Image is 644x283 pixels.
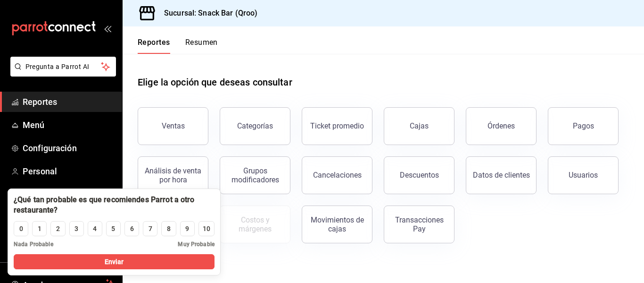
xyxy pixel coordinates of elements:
button: Resumen [185,38,218,54]
div: 1 [38,224,41,234]
div: Usuarios [569,171,598,180]
h1: Elige la opción que deseas consultar [138,75,292,89]
button: 9 [180,221,195,236]
a: Pregunta a Parrot AI [7,69,116,78]
button: 1 [32,221,47,236]
button: 3 [69,221,84,236]
button: 10 [198,221,215,236]
button: Grupos modificadores [220,156,290,194]
span: Pregunta a Parrot AI [25,62,101,72]
h3: Sucursal: Snack Bar (Qroo) [157,8,257,19]
button: Transacciones Pay [384,206,454,243]
button: Órdenes [466,107,537,145]
span: Personal [23,165,115,178]
span: Muy Probable [178,240,215,249]
button: 2 [50,221,65,236]
span: Enviar [105,257,124,267]
button: 0 [14,221,28,236]
button: Cancelaciones [302,156,372,194]
span: Nada Probable [14,240,53,249]
button: open_drawer_menu [104,25,111,32]
button: Descuentos [384,156,454,194]
button: 7 [143,221,157,236]
span: Facturación [23,188,115,201]
div: Órdenes [487,121,515,130]
div: Categorías [237,121,273,130]
div: 7 [149,224,152,234]
div: 10 [203,224,210,234]
button: Movimientos de cajas [302,206,372,243]
div: Ticket promedio [310,121,364,130]
button: Categorías [220,107,290,145]
div: Cancelaciones [313,171,362,180]
button: Datos de clientes [466,156,537,194]
div: 5 [111,224,115,234]
button: Pregunta a Parrot AI [10,57,116,77]
a: Cajas [384,107,454,145]
button: Enviar [14,254,215,269]
button: Ticket promedio [302,107,372,145]
button: 4 [88,221,102,236]
div: 3 [74,224,78,234]
div: Costos y márgenes [226,215,284,233]
div: ¿Qué tan probable es que recomiendes Parrot a otro restaurante? [14,195,215,215]
button: 5 [106,221,121,236]
div: Pagos [573,121,594,130]
span: Configuración [23,142,115,154]
div: Grupos modificadores [226,166,284,184]
div: 2 [56,224,60,234]
span: Menú [23,119,115,131]
div: 6 [130,224,134,234]
button: Ventas [138,107,208,145]
button: Análisis de venta por hora [138,156,208,194]
div: Descuentos [400,171,439,180]
button: 6 [124,221,139,236]
div: Cajas [410,120,429,132]
div: Análisis de venta por hora [144,166,202,184]
div: navigation tabs [138,38,218,54]
div: 0 [19,224,23,234]
span: Reportes [23,95,115,108]
button: Contrata inventarios para ver este reporte [220,206,290,243]
div: Datos de clientes [473,171,530,180]
div: 4 [93,224,97,234]
div: Transacciones Pay [390,215,448,233]
button: Pagos [548,107,619,145]
button: Usuarios [548,156,619,194]
div: Ventas [162,121,185,130]
button: Reportes [138,38,170,54]
div: Movimientos de cajas [308,215,366,233]
div: 8 [167,224,171,234]
div: 9 [185,224,189,234]
button: 8 [161,221,176,236]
